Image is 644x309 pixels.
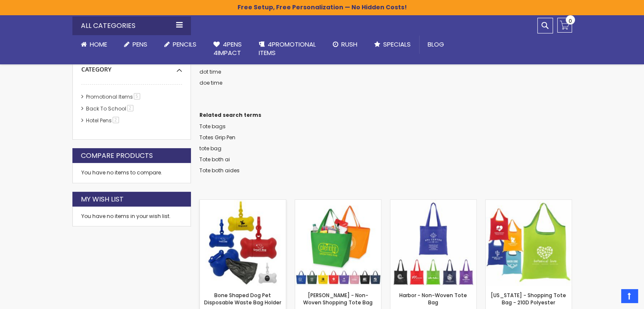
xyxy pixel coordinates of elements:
a: Specials [366,35,419,54]
a: [PERSON_NAME] - Non-Woven Shopping Tote Bag [303,292,373,306]
a: Pencils [156,35,205,54]
a: 0 [557,18,572,33]
span: 5 [134,93,140,99]
strong: Compare Products [81,151,153,160]
a: 4Pens4impact [205,35,250,63]
span: 4Pens 4impact [213,40,242,57]
a: Home [72,35,116,54]
strong: My Wish List [81,195,124,204]
a: Bone Shaped Dog Pet Disposable Waste Bag Holder [200,199,286,207]
a: Harbor - Non-Woven Tote Bag [399,292,467,306]
a: Tote both aides [199,167,240,174]
a: Back To School2 [84,105,136,112]
span: 0 [569,17,572,25]
div: You have no items in your wish list. [81,213,182,220]
a: Rush [324,35,366,54]
span: Rush [341,40,357,49]
span: 2 [113,117,119,123]
a: 4PROMOTIONALITEMS [250,35,324,63]
div: All Categories [72,17,191,35]
a: Hotel Pens​2 [84,117,122,124]
div: Category [81,59,182,74]
dt: Related search terms [199,112,572,119]
iframe: Google Customer Reviews [574,286,644,309]
a: [US_STATE] - Shopping Tote Bag - 210D Polyester [491,292,566,306]
a: dot time [199,68,221,75]
a: Florida - Shopping Tote Bag - 210D Polyester [486,199,572,207]
span: Pencils [173,40,196,49]
div: You have no items to compare. [72,163,191,183]
span: 2 [127,105,133,111]
a: Pens [116,35,156,54]
a: Tote bags [199,123,226,130]
img: Harbor - Non-Woven Tote Bag [390,200,476,286]
span: Blog [428,40,444,49]
a: doe time [199,79,222,86]
a: Promotional Items5 [84,93,143,100]
a: Bone Shaped Dog Pet Disposable Waste Bag Holder [204,292,281,306]
a: Harbor - Non-Woven Tote Bag [390,199,476,207]
span: Home [90,40,107,49]
a: tote bag [199,145,221,152]
a: Julian - Non-Woven Shopping Tote Bag [295,199,381,207]
span: 4PROMOTIONAL ITEMS [259,40,316,57]
img: Julian - Non-Woven Shopping Tote Bag [295,200,381,286]
img: Bone Shaped Dog Pet Disposable Waste Bag Holder [200,200,286,286]
a: Totes Grip Pen [199,134,235,141]
span: Pens [133,40,147,49]
a: Tote both ai [199,156,230,163]
img: Florida - Shopping Tote Bag - 210D Polyester [486,200,572,286]
a: Blog [419,35,453,54]
span: Specials [383,40,411,49]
